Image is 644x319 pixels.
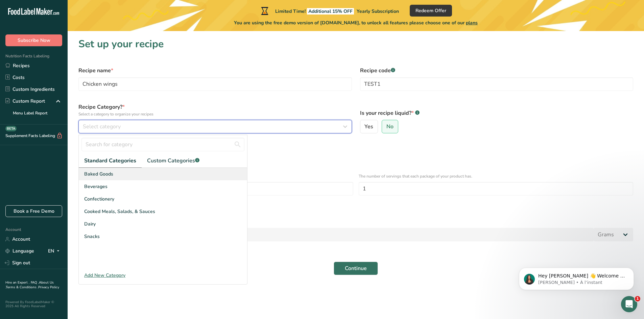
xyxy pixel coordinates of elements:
[84,170,113,178] span: Baked Goods
[48,247,62,255] div: EN
[509,254,644,301] iframe: Intercom notifications message
[78,120,352,133] button: Select category
[147,157,199,165] span: Custom Categories
[364,123,373,130] span: Yes
[415,7,446,14] span: Redeem Offer
[83,123,121,131] span: Select category
[31,280,39,285] a: FAQ .
[84,157,136,165] span: Standard Categories
[334,262,378,275] button: Continue
[78,67,352,75] label: Recipe name
[234,19,478,26] span: You are using the free demo version of [DOMAIN_NAME], to unlock all features please choose one of...
[78,154,633,160] div: Specify the number of servings the recipe makes OR Fix a specific serving weight
[78,36,633,52] h1: Set up your recipe
[5,300,62,308] div: Powered By FoodLabelMaker © 2025 All Rights Reserved
[84,233,100,240] span: Snacks
[5,126,17,131] div: BETA
[78,103,352,117] label: Recipe Category?
[84,220,96,228] span: Dairy
[345,264,367,272] span: Continue
[84,195,114,203] span: Confectionery
[6,285,38,290] a: Terms & Conditions .
[38,285,59,290] a: Privacy Policy
[18,37,50,44] span: Subscribe Now
[78,77,352,91] input: Type your recipe name here
[78,228,594,241] input: Type your serving size here
[84,208,155,215] span: Cooked Meals, Salads, & Sauces
[357,8,399,15] span: Yearly Subscription
[74,200,88,206] div: OR
[79,272,247,279] div: Add New Category
[5,34,62,46] button: Subscribe Now
[621,296,637,312] iframe: Intercom live chat
[5,98,45,105] div: Custom Report
[466,20,478,26] span: plans
[359,173,634,179] p: The number of servings that each package of your product has.
[410,5,452,17] button: Redeem Offer
[307,8,354,15] span: Additional 15% OFF
[5,205,62,217] a: Book a Free Demo
[5,245,34,257] a: Language
[81,138,244,151] input: Search for category
[5,280,54,290] a: About Us .
[84,183,108,190] span: Beverages
[78,145,633,154] div: Define serving size details
[78,111,352,117] p: Select a category to organize your recipes
[5,280,29,285] a: Hire an Expert .
[260,7,399,15] div: Limited Time!
[360,77,634,91] input: Type your recipe code here
[360,67,634,75] label: Recipe code
[360,109,634,117] label: Is your recipe liquid?
[635,296,640,301] span: 1
[386,123,393,130] span: No
[78,219,633,225] p: Add recipe serving size.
